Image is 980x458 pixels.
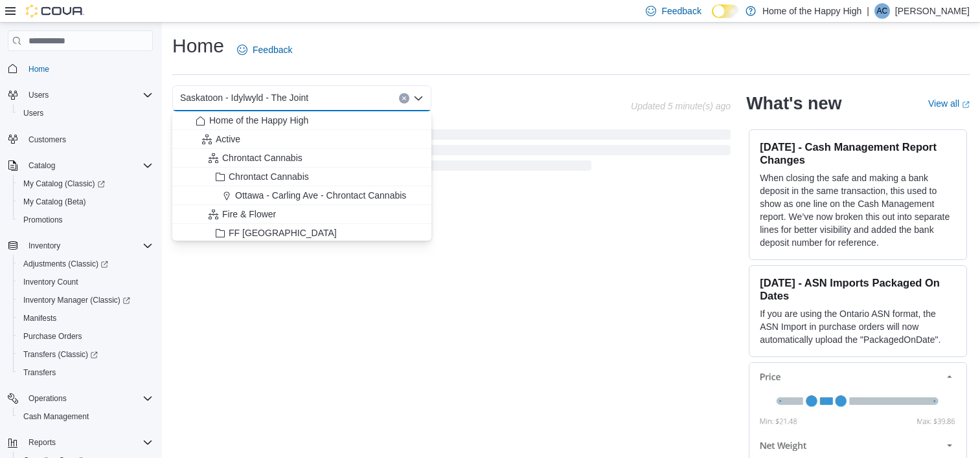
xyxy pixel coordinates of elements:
a: Inventory Manager (Classic) [13,291,158,309]
span: Adjustments (Classic) [18,256,153,272]
input: Dark Mode [712,5,739,18]
a: Inventory Count [18,274,84,290]
button: Chrontact Cannabis [172,168,431,186]
p: Updated 5 minute(s) ago [631,101,731,111]
button: Manifests [13,309,158,327]
span: Loading [172,132,731,173]
a: Adjustments (Classic) [13,255,158,273]
svg: External link [962,101,970,109]
button: Close list of options [413,93,424,104]
span: Chrontact Cannabis [222,151,302,164]
button: Operations [3,389,158,408]
span: Inventory Count [18,274,153,290]
a: Adjustments (Classic) [18,256,113,272]
button: Home of the Happy High [172,111,431,130]
a: Cash Management [18,409,94,424]
span: Cash Management [18,409,153,424]
a: Home [23,61,54,77]
a: Inventory Manager (Classic) [18,292,135,308]
div: Arden Caleo [874,3,890,19]
a: Users [18,105,49,121]
h1: Home [172,33,224,59]
button: Active [172,130,431,149]
h2: What's new [746,93,841,114]
span: My Catalog (Classic) [18,176,153,191]
button: Users [13,104,158,122]
span: Home of the Happy High [209,114,308,127]
span: Purchase Orders [23,331,82,342]
a: Promotions [18,212,68,228]
span: Users [28,90,49,100]
button: Inventory [23,238,65,254]
span: Promotions [18,212,153,228]
span: Customers [23,131,153,147]
button: Users [23,87,54,103]
h3: [DATE] - ASN Imports Packaged On Dates [760,276,956,302]
button: FF [GEOGRAPHIC_DATA] [172,224,431,243]
span: Inventory [23,238,153,254]
span: Manifests [18,311,153,326]
button: Catalog [3,157,158,175]
span: Home [28,64,49,74]
span: Users [23,87,153,103]
button: Ottawa - Carling Ave - Chrontact Cannabis [172,186,431,205]
span: AC [877,3,888,19]
span: FF [GEOGRAPHIC_DATA] [229,226,337,239]
button: Promotions [13,211,158,229]
span: Catalog [28,160,55,171]
button: My Catalog (Beta) [13,193,158,211]
img: Cova [26,5,84,17]
button: Catalog [23,158,60,173]
span: Feedback [661,5,701,17]
h3: [DATE] - Cash Management Report Changes [760,140,956,166]
a: Feedback [232,37,297,63]
a: Transfers (Classic) [13,345,158,364]
span: Fire & Flower [222,208,276,221]
button: Inventory [3,237,158,255]
span: Manifests [23,313,56,323]
button: Users [3,86,158,104]
a: Transfers [18,365,61,380]
button: Fire & Flower [172,205,431,224]
span: Saskatoon - Idylwyld - The Joint [180,90,308,105]
a: My Catalog (Classic) [18,176,110,191]
a: My Catalog (Classic) [13,175,158,193]
span: Transfers (Classic) [23,349,98,360]
span: Active [216,133,240,146]
a: Purchase Orders [18,329,87,344]
button: Chrontact Cannabis [172,149,431,168]
span: Inventory Manager (Classic) [18,292,153,308]
span: Users [18,105,153,121]
span: Transfers [23,367,56,378]
span: Inventory [28,241,60,251]
button: Reports [23,435,61,450]
p: | [867,3,869,19]
span: Purchase Orders [18,329,153,344]
span: Feedback [253,43,292,56]
a: My Catalog (Beta) [18,194,91,210]
span: Operations [23,391,153,406]
span: Promotions [23,215,63,225]
button: Customers [3,130,158,149]
button: Operations [23,391,72,406]
span: Reports [23,435,153,450]
a: Customers [23,132,71,147]
button: Cash Management [13,408,158,426]
span: Transfers (Classic) [18,347,153,362]
p: When closing the safe and making a bank deposit in the same transaction, this used to show as one... [760,171,956,249]
span: Dark Mode [712,18,712,19]
span: Users [23,108,43,118]
span: Transfers [18,365,153,380]
button: Clear input [399,93,409,104]
button: Purchase Orders [13,327,158,345]
p: If you are using the Ontario ASN format, the ASN Import in purchase orders will now automatically... [760,307,956,346]
span: Cash Management [23,411,89,422]
span: Inventory Count [23,277,78,287]
span: My Catalog (Beta) [18,194,153,210]
span: Ottawa - Carling Ave - Chrontact Cannabis [235,189,406,202]
p: Home of the Happy High [762,3,861,19]
button: Transfers [13,364,158,382]
span: Operations [28,393,67,404]
p: [PERSON_NAME] [895,3,970,19]
button: Inventory Count [13,273,158,291]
